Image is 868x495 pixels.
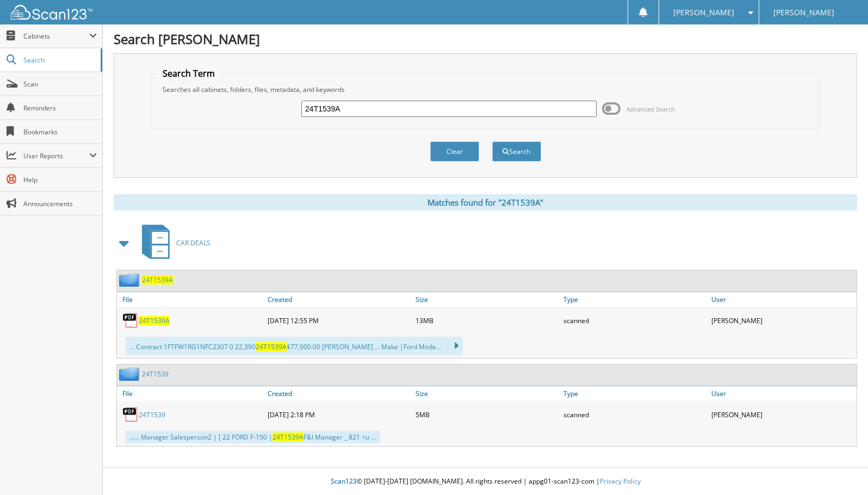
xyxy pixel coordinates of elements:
[23,79,97,89] span: Scan
[561,404,709,425] div: scanned
[413,310,561,331] div: 13MB
[492,141,541,162] button: Search
[117,386,265,401] a: File
[23,175,97,184] span: Help
[561,292,709,307] a: Type
[265,292,413,307] a: Created
[23,199,97,208] span: Announcements
[627,105,675,113] span: Advanced Search
[157,67,220,79] legend: Search Term
[117,292,265,307] a: File
[430,141,479,162] button: Clear
[142,369,169,379] a: 24T1539
[709,310,857,331] div: [PERSON_NAME]
[125,337,463,355] div: ... Contract 1FTFW1RG1NFC2307 0 22,390 $77,000.00 [PERSON_NAME] ... Make |Ford Mode...
[139,410,165,419] a: 24T1539
[114,30,857,48] h1: Search [PERSON_NAME]
[119,273,142,287] img: folder2.png
[122,406,139,423] img: PDF.png
[23,127,97,137] span: Bookmarks
[413,386,561,401] a: Size
[265,404,413,425] div: [DATE] 2:18 PM
[103,468,868,495] div: © [DATE]-[DATE] [DOMAIN_NAME]. All rights reserved | appg01-scan123-com |
[709,292,857,307] a: User
[600,477,641,486] a: Privacy Policy
[23,55,95,65] span: Search
[11,5,92,20] img: scan123-logo-white.svg
[142,275,173,284] a: 24T1539A
[265,310,413,331] div: [DATE] 12:55 PM
[23,103,97,113] span: Reminders
[23,151,89,160] span: User Reports
[413,404,561,425] div: 5MB
[814,443,868,495] iframe: Chat Widget
[561,310,709,331] div: scanned
[256,342,287,351] span: 24T1539A
[139,316,170,325] a: 24T1539A
[114,194,857,211] div: Matches found for "24T1539A"
[265,386,413,401] a: Created
[157,85,813,94] div: Searches all cabinets, folders, files, metadata, and keywords
[709,404,857,425] div: [PERSON_NAME]
[673,9,734,16] span: [PERSON_NAME]
[135,221,210,264] a: CAR DEALS
[122,312,139,329] img: PDF.png
[119,367,142,381] img: folder2.png
[561,386,709,401] a: Type
[709,386,857,401] a: User
[125,431,380,443] div: ...... Manager Salesperson2 | [ 22 FORD F-150 | F&l Manager _ 821 =u ...
[413,292,561,307] a: Size
[331,477,357,486] span: Scan123
[773,9,834,16] span: [PERSON_NAME]
[176,238,210,247] span: CAR DEALS
[23,32,89,41] span: Cabinets
[272,432,303,442] span: 24T1539A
